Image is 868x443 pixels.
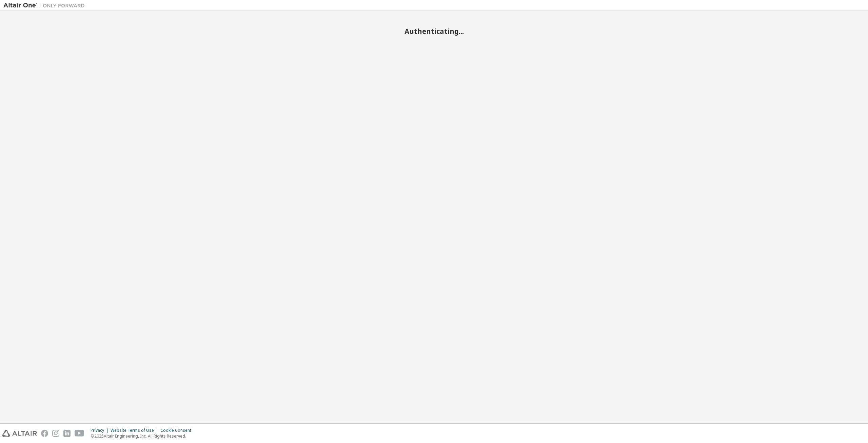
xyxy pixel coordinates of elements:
img: facebook.svg [41,430,48,437]
div: Website Terms of Use [111,428,160,433]
div: Cookie Consent [160,428,195,433]
img: youtube.svg [75,430,84,437]
h2: Authenticating... [3,27,865,36]
div: Privacy [91,428,111,433]
img: altair_logo.svg [2,430,37,437]
img: linkedin.svg [63,430,71,437]
img: instagram.svg [52,430,59,437]
img: Altair One [3,2,88,9]
p: © 2025 Altair Engineering, Inc. All Rights Reserved. [91,433,195,439]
